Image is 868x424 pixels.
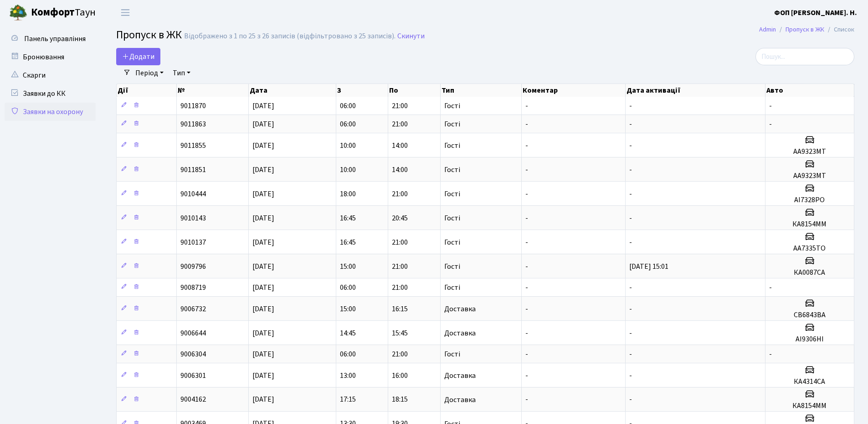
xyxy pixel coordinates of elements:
span: 06:00 [340,283,356,293]
h5: КА8154ММ [769,402,850,410]
span: 9010137 [180,237,206,247]
a: Бронювання [5,48,96,66]
span: - [769,119,772,129]
span: 9009796 [180,262,206,272]
span: 06:00 [340,101,356,111]
span: - [525,165,528,175]
span: - [769,101,772,111]
a: Тип [169,65,194,81]
th: Дії [117,84,177,97]
a: Пропуск в ЖК [786,25,824,34]
th: Тип [441,84,522,97]
span: - [769,349,772,359]
span: - [629,283,632,293]
span: - [629,101,632,111]
span: [DATE] [252,119,274,129]
a: Період [132,65,167,81]
span: [DATE] [252,141,274,151]
th: № [177,84,249,97]
span: 21:00 [392,119,408,129]
span: 9006732 [180,304,206,314]
span: Гості [444,239,460,246]
span: - [629,395,632,405]
span: - [629,213,632,223]
span: [DATE] 15:01 [629,262,668,272]
span: 9006644 [180,328,206,338]
a: Заявки до КК [5,84,96,103]
span: 9008719 [180,283,206,293]
li: Список [824,25,854,35]
span: - [525,141,528,151]
span: 14:00 [392,141,408,151]
h5: СВ6843ВА [769,311,850,319]
span: 20:45 [392,213,408,223]
span: Доставка [444,330,476,337]
span: 21:00 [392,283,408,293]
span: 15:00 [340,304,356,314]
h5: АІ9306НІ [769,335,850,344]
span: 21:00 [392,262,408,272]
span: - [525,304,528,314]
span: 21:00 [392,349,408,359]
b: Комфорт [31,5,75,20]
a: Панель управління [5,30,96,48]
span: 17:15 [340,395,356,405]
span: Гості [444,142,460,149]
span: 21:00 [392,237,408,247]
span: 13:00 [340,371,356,381]
span: - [629,349,632,359]
span: 9011870 [180,101,206,111]
span: 9006301 [180,371,206,381]
span: - [629,141,632,151]
span: 15:00 [340,262,356,272]
span: 10:00 [340,141,356,151]
span: [DATE] [252,189,274,199]
button: Переключити навігацію [114,5,137,20]
span: [DATE] [252,328,274,338]
span: Гості [444,215,460,222]
b: ФОП [PERSON_NAME]. Н. [774,8,857,18]
span: 18:00 [340,189,356,199]
span: 16:15 [392,304,408,314]
span: [DATE] [252,349,274,359]
span: Панель управління [24,34,86,44]
span: 16:45 [340,237,356,247]
span: - [629,371,632,381]
span: [DATE] [252,262,274,272]
span: [DATE] [252,165,274,175]
span: Гості [444,166,460,173]
a: Скарги [5,66,96,84]
th: Коментар [522,84,626,97]
span: [DATE] [252,395,274,405]
span: Пропуск в ЖК [116,27,182,43]
span: 21:00 [392,189,408,199]
a: Admin [759,25,776,34]
span: Гості [444,263,460,270]
span: 9011851 [180,165,206,175]
span: - [629,165,632,175]
span: - [525,328,528,338]
span: - [629,328,632,338]
a: Скинути [397,32,425,41]
span: - [525,101,528,111]
span: [DATE] [252,371,274,381]
h5: АА7335ТО [769,244,850,253]
span: 16:45 [340,213,356,223]
span: 06:00 [340,349,356,359]
img: logo.png [9,4,27,22]
span: Гості [444,120,460,128]
span: - [629,189,632,199]
span: 14:45 [340,328,356,338]
h5: КА8154ММ [769,220,850,229]
th: Дата [249,84,336,97]
span: [DATE] [252,283,274,293]
span: - [629,119,632,129]
span: 9011863 [180,119,206,129]
span: 9010444 [180,189,206,199]
span: 9011855 [180,141,206,151]
a: ФОП [PERSON_NAME]. Н. [774,7,857,18]
span: - [525,189,528,199]
span: - [525,262,528,272]
span: Гості [444,351,460,358]
span: 10:00 [340,165,356,175]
